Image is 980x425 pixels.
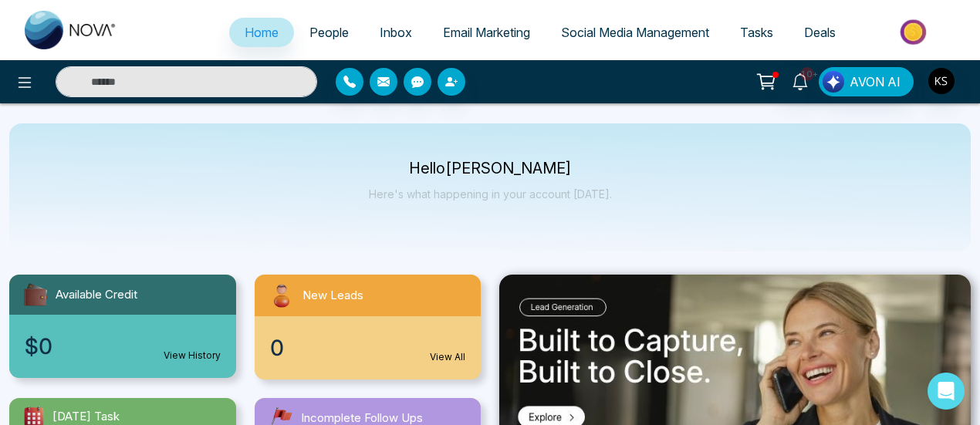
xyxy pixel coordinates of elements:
span: Inbox [380,25,412,40]
span: AVON AI [850,73,901,91]
img: newLeads.svg [267,281,296,310]
span: Home [245,25,279,40]
a: Home [229,18,294,47]
span: Email Marketing [443,25,530,40]
span: People [309,25,349,40]
button: AVON AI [819,67,914,96]
a: Tasks [725,18,789,47]
a: View History [164,349,221,363]
a: Email Marketing [427,18,546,47]
a: People [294,18,364,47]
span: Tasks [740,25,773,40]
span: 0 [270,332,284,364]
a: Inbox [364,18,427,47]
p: Hello [PERSON_NAME] [369,162,612,175]
img: User Avatar [928,68,955,94]
img: Market-place.gif [859,15,971,49]
span: Deals [804,25,836,40]
span: New Leads [302,287,363,305]
a: View All [430,350,465,364]
p: Here's what happening in your account [DATE]. [369,187,612,201]
div: Open Intercom Messenger [928,373,965,410]
span: $0 [25,330,52,363]
a: 10+ [782,67,819,94]
img: availableCredit.svg [22,281,49,309]
span: Social Media Management [561,25,709,40]
img: Nova CRM Logo [25,11,117,49]
span: Available Credit [56,286,137,304]
a: New Leads0View All [245,275,491,379]
a: Deals [789,18,851,47]
a: Social Media Management [546,18,725,47]
span: 10+ [800,67,814,81]
img: Lead Flow [823,71,844,93]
